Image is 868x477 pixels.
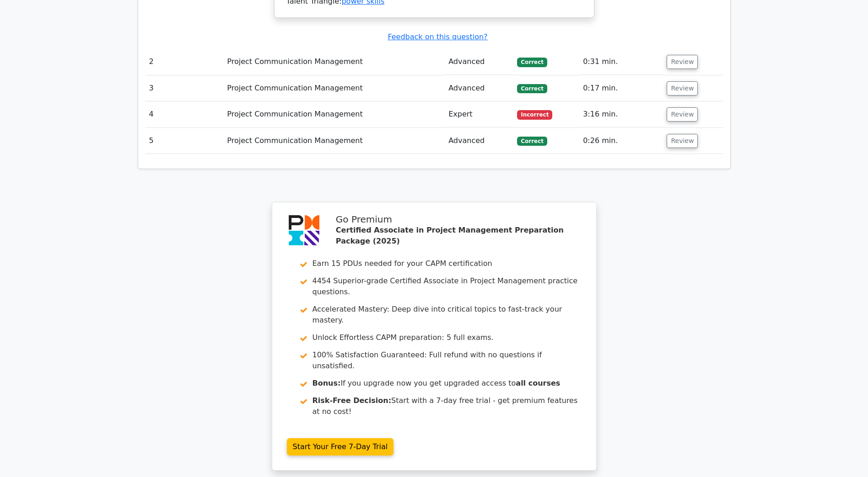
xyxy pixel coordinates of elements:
td: Project Communication Management [223,101,445,127]
td: 0:17 min. [579,75,663,101]
td: 3 [146,75,224,101]
span: Correct [517,84,547,93]
button: Review [667,134,698,148]
a: Start Your Free 7-Day Trial [287,438,394,456]
a: Feedback on this question? [388,32,487,41]
td: Project Communication Management [223,75,445,101]
td: Project Communication Management [223,128,445,154]
span: Correct [517,137,547,146]
button: Review [667,107,698,122]
td: Project Communication Management [223,49,445,75]
td: Advanced [445,49,513,75]
span: Correct [517,58,547,67]
td: 5 [146,128,224,154]
td: Advanced [445,75,513,101]
td: 4 [146,101,224,127]
td: Expert [445,101,513,127]
span: Incorrect [517,110,552,119]
td: 0:31 min. [579,49,663,75]
td: 3:16 min. [579,101,663,127]
button: Review [667,81,698,95]
td: 2 [146,49,224,75]
td: 0:26 min. [579,128,663,154]
button: Review [667,55,698,69]
td: Advanced [445,128,513,154]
